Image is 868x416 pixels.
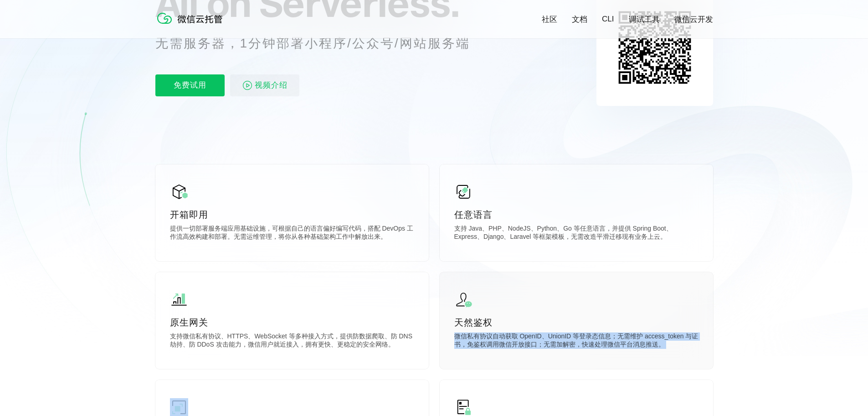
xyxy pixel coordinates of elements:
[155,21,228,29] a: 微信云托管
[170,332,414,351] p: 支持微信私有协议、HTTPS、WebSocket 等多种接入方式，提供防数据爬取、防 DNS 劫持、防 DDoS 攻击能力，微信用户就近接入，拥有更快、更稳定的安全网络。
[255,74,288,96] span: 视频介绍
[572,14,587,25] a: 文档
[242,80,253,91] img: video_play.svg
[629,14,660,25] a: 调试工具
[454,316,699,329] p: 天然鉴权
[674,14,713,25] a: 微信云开发
[454,225,699,243] p: 支持 Java、PHP、NodeJS、Python、Go 等任意语言，并提供 Spring Boot、Express、Django、Laravel 等框架模板，无需改造平滑迁移现有业务上云。
[542,14,557,25] a: 社区
[454,208,699,221] p: 任意语言
[170,225,414,243] p: 提供一切部署服务端应用基础设施，可根据自己的语言偏好编写代码，搭配 DevOps 工作流高效构建和部署。无需运维管理，将你从各种基础架构工作中解放出来。
[155,34,487,53] p: 无需服务器，1分钟部署小程序/公众号/网站服务端
[170,316,414,329] p: 原生网关
[155,74,225,96] p: 免费试用
[602,15,614,24] a: CLI
[155,9,228,27] img: 微信云托管
[454,332,699,351] p: 微信私有协议自动获取 OpenID、UnionID 等登录态信息；无需维护 access_token 与证书，免鉴权调用微信开放接口；无需加解密，快速处理微信平台消息推送。
[170,208,414,221] p: 开箱即用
